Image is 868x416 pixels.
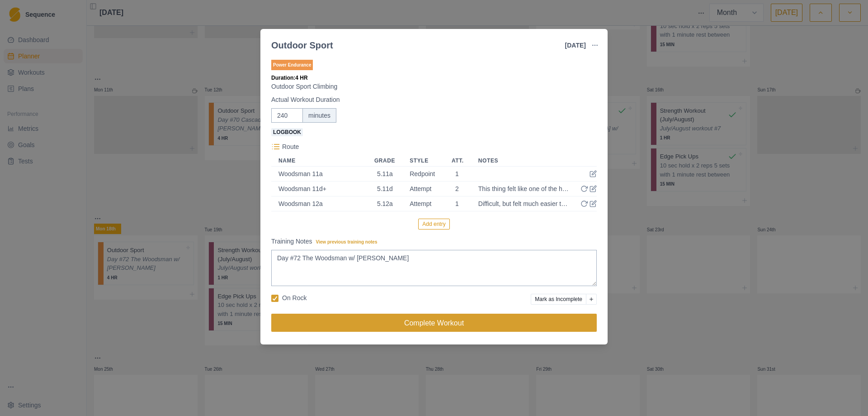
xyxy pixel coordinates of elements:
[282,293,307,303] p: On Rock
[531,294,586,305] button: Mark as Incomplete
[271,196,367,211] td: Woodsman 12a
[444,167,471,182] td: 1
[271,167,367,182] td: Woodsman 11a
[374,200,395,207] div: 5.12a
[271,60,313,70] p: Power Endurance
[374,185,395,192] div: 5.11d
[271,128,303,136] span: Logbook
[402,196,444,211] td: Attempt
[478,200,570,207] div: Difficult, but felt much easier than Woodsman 11d
[367,167,402,182] td: 5.11a
[452,170,464,177] div: 1
[410,170,437,177] div: Redpoint
[478,185,570,192] div: This thing felt like one of the hardest 11+ routes I have tried.
[471,196,579,211] td: Difficult, but felt much easier than Woodsman 11d
[271,38,333,52] div: Outdoor Sport
[444,196,471,211] td: 1
[271,82,597,91] p: Outdoor Sport Climbing
[402,182,444,196] td: Attempt
[271,95,591,105] label: Actual Workout Duration
[402,155,444,167] th: Style
[271,237,591,246] label: Training Notes
[282,142,299,152] p: Route
[410,200,437,207] div: Attempt
[402,167,444,182] td: Redpoint
[444,182,471,196] td: 2
[278,170,358,177] div: Woodsman 11a
[374,170,395,177] div: 5.11a
[271,182,367,196] td: Woodsman 11d+
[367,182,402,196] td: 5.11d
[278,185,358,192] div: Woodsman 11d+
[452,185,464,192] div: 2
[452,200,464,207] div: 1
[316,239,377,244] span: View previous training notes
[271,250,597,286] textarea: Day #72 The Woodsman w/ [PERSON_NAME]
[452,157,464,164] div: Att.
[471,155,579,167] th: Notes
[586,294,597,305] button: Add reason
[271,155,367,167] th: Name
[374,157,395,164] div: Grade
[367,196,402,211] td: 5.12a
[302,108,336,123] div: minutes
[565,41,586,50] p: [DATE]
[410,185,437,192] div: Attempt
[471,182,579,196] td: This thing felt like one of the hardest 11+ routes I have tried.
[278,200,358,207] div: Woodsman 12a
[271,314,597,332] button: Complete Workout
[271,74,597,82] p: Duration: 4 HR
[418,219,449,230] button: Add entry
